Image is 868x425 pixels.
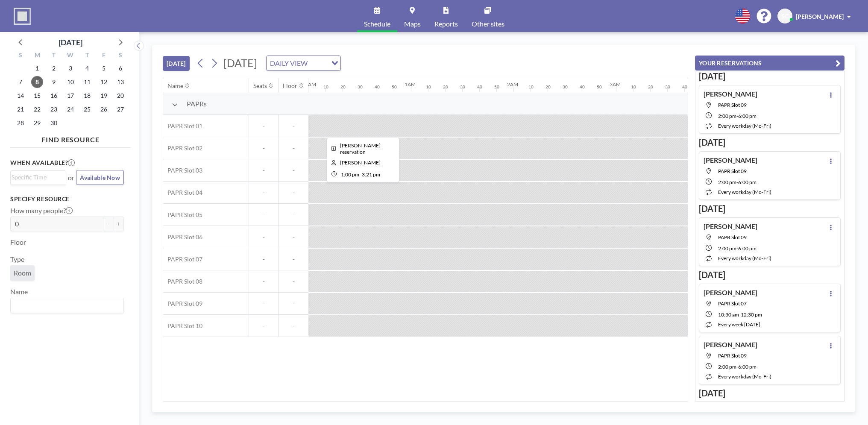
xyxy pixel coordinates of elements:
span: [DATE] [223,56,257,69]
div: 40 [580,84,585,90]
span: Monday, September 1, 2025 [31,62,43,74]
div: 30 [563,84,568,90]
span: Friday, September 26, 2025 [98,103,110,115]
span: 2:00 PM [718,363,736,370]
span: every week [DATE] [718,321,760,328]
div: F [95,50,112,62]
span: Wednesday, September 3, 2025 [65,62,76,74]
span: Available Now [80,174,120,181]
span: Tuesday, September 30, 2025 [48,117,60,129]
div: 40 [477,84,482,90]
span: - [736,245,738,252]
span: 2:00 PM [718,179,736,185]
span: Monday, September 29, 2025 [31,117,43,129]
div: 30 [665,84,670,90]
span: Kwan's reservation [340,142,381,155]
span: - [279,322,308,330]
span: 10:30 AM [718,311,739,318]
div: 30 [460,84,465,90]
span: - [736,363,738,370]
span: Sunday, September 28, 2025 [15,117,26,129]
span: PAPRs [187,100,207,108]
span: every workday (Mo-Fri) [718,189,771,195]
span: 6:00 PM [738,179,757,185]
span: PAPR Slot 03 [163,167,202,174]
span: PAPR Slot 05 [163,211,202,219]
label: How many people? [10,206,73,215]
label: Type [10,255,24,264]
div: Search for option [267,56,340,70]
span: - [249,167,278,174]
div: S [12,50,29,62]
div: 10 [426,84,431,90]
div: 10 [631,84,636,90]
span: Monday, September 22, 2025 [31,103,43,115]
div: M [29,50,46,62]
button: [DATE] [163,56,190,71]
span: Kwan Li [340,159,381,166]
span: Schedule [364,21,390,27]
h3: [DATE] [699,137,841,148]
span: SC [781,12,789,20]
span: Saturday, September 27, 2025 [114,103,126,115]
span: Wednesday, September 17, 2025 [65,90,76,102]
div: Search for option [11,298,123,313]
span: - [736,179,738,185]
div: 50 [392,84,397,90]
span: PAPR Slot 02 [163,144,202,152]
span: Monday, September 15, 2025 [31,90,43,102]
span: - [249,211,278,219]
div: 20 [443,84,448,90]
span: - [249,122,278,130]
span: PAPR Slot 08 [163,278,202,285]
span: - [279,122,308,130]
button: YOUR RESERVATIONS [695,56,845,70]
span: or [68,173,74,182]
h3: [DATE] [699,203,841,214]
button: Available Now [76,170,124,185]
span: Sunday, September 14, 2025 [15,90,26,102]
span: PAPR Slot 09 [718,102,747,108]
span: - [249,300,278,308]
span: - [249,255,278,263]
h3: Specify resource [10,195,124,203]
span: PAPR Slot 10 [163,322,202,330]
button: - [103,217,114,231]
div: 12AM [302,81,316,88]
div: 40 [682,84,687,90]
label: Floor [10,238,26,246]
div: 20 [648,84,653,90]
div: 1AM [405,81,416,88]
h4: [PERSON_NAME] [704,222,757,231]
span: PAPR Slot 01 [163,122,202,130]
span: - [736,113,738,119]
span: 6:00 PM [738,363,757,370]
span: - [279,167,308,174]
span: 1:00 PM [341,171,359,178]
div: S [112,50,129,62]
div: Name [167,82,183,90]
div: 10 [528,84,534,90]
span: Friday, September 12, 2025 [98,76,110,88]
span: 6:00 PM [738,245,757,252]
h3: [DATE] [699,270,841,280]
label: Name [10,287,28,296]
span: Tuesday, September 9, 2025 [48,76,60,88]
span: - [249,278,278,285]
span: - [249,189,278,196]
h4: [PERSON_NAME] [704,288,757,297]
span: - [279,300,308,308]
span: - [279,278,308,285]
div: T [79,50,95,62]
span: Thursday, September 11, 2025 [81,76,93,88]
span: Monday, September 8, 2025 [31,76,43,88]
span: - [279,211,308,219]
span: - [249,322,278,330]
span: Friday, September 5, 2025 [98,62,110,74]
h3: [DATE] [699,71,841,82]
button: + [114,217,124,231]
span: PAPR Slot 09 [718,168,747,174]
span: PAPR Slot 07 [718,300,747,307]
h3: [DATE] [699,388,841,399]
h4: [PERSON_NAME] [704,156,757,164]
